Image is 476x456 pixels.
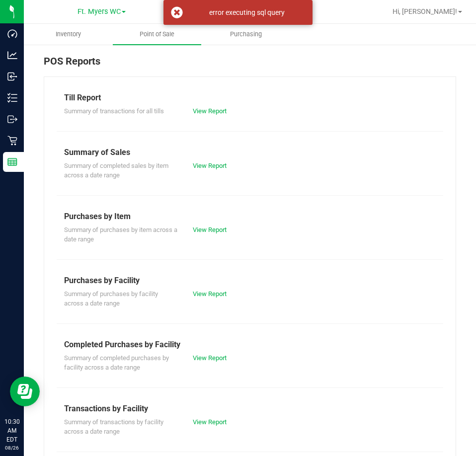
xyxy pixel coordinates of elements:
p: 08/26 [4,444,19,452]
span: Summary of transactions for all tills [64,107,164,115]
a: View Report [193,107,227,115]
div: POS Reports [44,54,456,76]
a: Inventory [24,24,113,45]
div: Purchases by Item [64,211,436,223]
span: Summary of transactions by facility across a date range [64,418,163,436]
p: 10:30 AM EDT [4,417,19,444]
div: Till Report [64,92,436,104]
span: Purchasing [217,30,275,39]
a: View Report [193,290,227,298]
inline-svg: Dashboard [7,29,17,39]
span: Inventory [42,30,94,39]
a: Point of Sale [113,24,202,45]
inline-svg: Inbound [7,72,17,81]
inline-svg: Reports [7,157,17,167]
span: Point of Sale [126,30,188,39]
inline-svg: Retail [7,136,17,146]
inline-svg: Analytics [7,50,17,60]
span: Summary of completed sales by item across a date range [64,162,168,179]
a: View Report [193,354,227,362]
inline-svg: Inventory [7,93,17,103]
span: Summary of purchases by facility across a date range [64,290,158,307]
div: Transactions by Facility [64,403,436,415]
span: Hi, [PERSON_NAME]! [393,7,457,15]
span: Ft. Myers WC [78,7,121,16]
div: error executing sql query [188,7,305,17]
div: Summary of Sales [64,147,436,158]
a: Purchasing [201,24,290,45]
div: Purchases by Facility [64,275,436,287]
inline-svg: Outbound [7,114,17,124]
a: View Report [193,226,227,233]
a: View Report [193,418,227,426]
a: View Report [193,162,227,169]
span: Summary of completed purchases by facility across a date range [64,354,169,372]
div: Completed Purchases by Facility [64,339,436,351]
iframe: Resource center [10,377,40,406]
span: Summary of purchases by item across a date range [64,226,177,243]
